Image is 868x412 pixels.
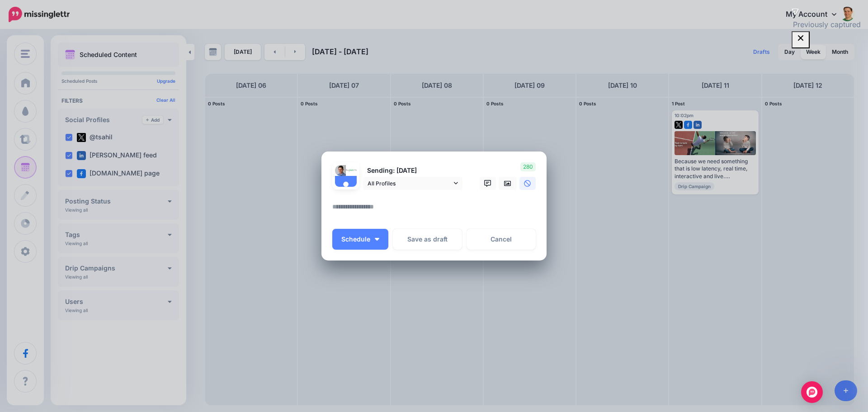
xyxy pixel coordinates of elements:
[363,177,462,190] a: All Profiles
[393,229,462,250] button: Save as draft
[335,176,357,198] img: user_default_image.png
[375,238,379,241] img: arrow-down-white.png
[520,162,536,171] span: 280
[363,166,462,176] p: Sending: [DATE]
[801,381,823,403] div: Open Intercom Messenger
[335,165,346,176] img: portrait-512x512-19370.jpg
[346,165,357,176] img: 14446026_998167033644330_331161593929244144_n-bsa28576.png
[368,179,452,188] span: All Profiles
[467,229,536,250] a: Cancel
[341,236,370,242] span: Schedule
[332,229,388,250] button: Schedule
